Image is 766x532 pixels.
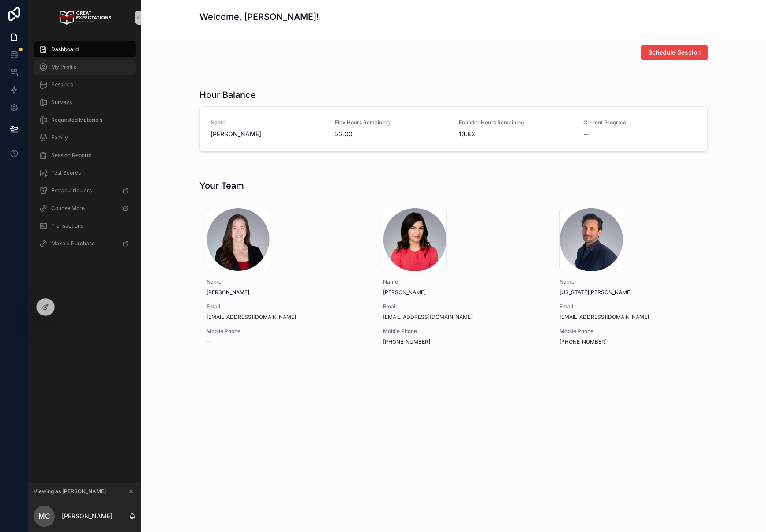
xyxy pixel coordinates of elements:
[207,289,362,296] span: [PERSON_NAME]
[383,314,473,321] a: [EMAIL_ADDRESS][DOMAIN_NAME]
[51,46,79,53] span: Dashboard
[383,289,538,296] span: [PERSON_NAME]
[51,240,95,247] span: Make a Purchase
[28,35,141,263] div: scrollable content
[210,130,324,139] span: [PERSON_NAME]
[459,119,573,126] span: Founder Hours Remaining
[641,45,708,60] button: Schedule Session
[207,303,362,310] span: Email
[559,338,607,345] a: [PHONE_NUMBER]
[207,278,362,285] span: Name
[34,183,136,199] a: Extracurriculars
[51,205,85,212] span: CounselMore
[34,41,136,57] a: Dashboard
[199,89,256,101] h1: Hour Balance
[34,130,136,146] a: Family
[34,488,106,495] span: Viewing as [PERSON_NAME]
[51,116,102,124] span: Requested Materials
[207,328,362,335] span: Mobile Phone
[38,511,50,521] span: MC
[51,187,92,194] span: Extracurriculars
[51,152,91,159] span: Session Reports
[383,278,538,285] span: Name
[51,99,72,106] span: Surveys
[34,218,136,234] a: Transactions
[51,81,73,88] span: Sessions
[34,94,136,110] a: Surveys
[335,130,449,139] span: 22.00
[199,11,319,23] h1: Welcome, [PERSON_NAME]!
[51,222,83,229] span: Transactions
[383,328,538,335] span: Mobile Phone
[34,236,136,251] a: Make a Purchase
[34,77,136,93] a: Sessions
[34,147,136,163] a: Session Reports
[583,130,589,139] span: --
[559,278,715,285] span: Name
[383,303,538,310] span: Email
[199,180,244,192] h1: Your Team
[34,59,136,75] a: My Profile
[51,169,81,176] span: Test Scores
[210,119,324,126] span: Name
[34,165,136,181] a: Test Scores
[559,314,649,321] a: [EMAIL_ADDRESS][DOMAIN_NAME]
[559,303,715,310] span: Email
[51,134,68,141] span: Family
[559,289,715,296] span: [US_STATE][PERSON_NAME]
[34,112,136,128] a: Requested Materials
[335,119,449,126] span: Flex Hours Remaining
[559,328,715,335] span: Mobile Phone
[62,512,113,521] p: [PERSON_NAME]
[34,200,136,216] a: CounselMore
[207,338,212,345] span: --
[583,119,697,126] span: Current Program
[459,130,573,139] span: 13.83
[648,48,701,57] span: Schedule Session
[207,314,296,321] a: [EMAIL_ADDRESS][DOMAIN_NAME]
[58,11,111,25] img: App logo
[383,338,430,345] a: [PHONE_NUMBER]
[51,64,77,71] span: My Profile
